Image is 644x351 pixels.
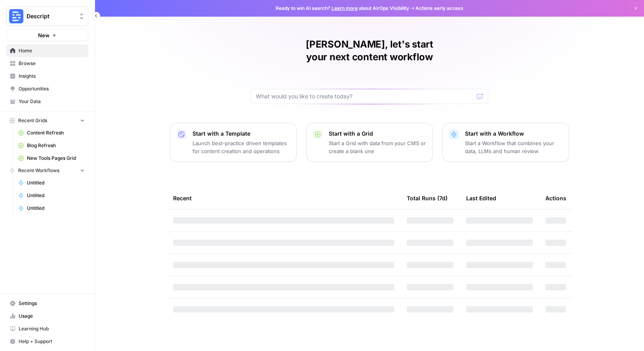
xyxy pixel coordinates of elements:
[19,338,85,345] span: Help + Support
[19,47,85,54] span: Home
[27,155,85,162] span: New Tools Pages Grid
[27,12,74,20] span: Descript
[6,95,88,108] a: Your Data
[466,187,496,209] div: Last Edited
[465,139,562,155] p: Start a Workflow that combines your data, LLMs and human review
[18,167,59,174] span: Recent Workflows
[173,187,394,209] div: Recent
[332,5,358,11] a: Learn more
[15,202,88,215] a: Untitled
[18,117,47,124] span: Recent Grids
[407,187,448,209] div: Total Runs (7d)
[15,189,88,202] a: Untitled
[19,313,85,320] span: Usage
[6,115,88,127] button: Recent Grids
[27,142,85,149] span: Blog Refresh
[6,44,88,57] a: Home
[306,123,433,162] button: Start with a GridStart a Grid with data from your CMS or create a blank one
[9,9,23,23] img: Descript Logo
[276,5,409,12] span: Ready to win AI search? about AirOps Visibility
[19,73,85,80] span: Insights
[6,57,88,70] a: Browse
[19,300,85,307] span: Settings
[38,31,50,39] span: New
[15,152,88,165] a: New Tools Pages Grid
[27,192,85,199] span: Untitled
[19,98,85,105] span: Your Data
[442,123,569,162] button: Start with a WorkflowStart a Workflow that combines your data, LLMs and human review
[415,5,463,12] span: Actions early access
[192,130,290,138] p: Start with a Template
[251,38,488,63] h1: [PERSON_NAME], let's start your next content workflow
[329,130,426,138] p: Start with a Grid
[27,205,85,212] span: Untitled
[256,92,474,100] input: What would you like to create today?
[6,6,88,26] button: Workspace: Descript
[27,129,85,136] span: Content Refresh
[192,139,290,155] p: Launch best-practice driven templates for content creation and operations
[6,297,88,310] a: Settings
[19,60,85,67] span: Browse
[6,310,88,322] a: Usage
[19,85,85,92] span: Opportunities
[15,139,88,152] a: Blog Refresh
[15,127,88,139] a: Content Refresh
[6,335,88,348] button: Help + Support
[6,82,88,95] a: Opportunities
[6,29,88,41] button: New
[6,322,88,335] a: Learning Hub
[170,123,297,162] button: Start with a TemplateLaunch best-practice driven templates for content creation and operations
[329,139,426,155] p: Start a Grid with data from your CMS or create a blank one
[6,165,88,176] button: Recent Workflows
[6,70,88,82] a: Insights
[27,179,85,186] span: Untitled
[15,176,88,189] a: Untitled
[465,130,562,138] p: Start with a Workflow
[545,187,566,209] div: Actions
[19,325,85,332] span: Learning Hub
